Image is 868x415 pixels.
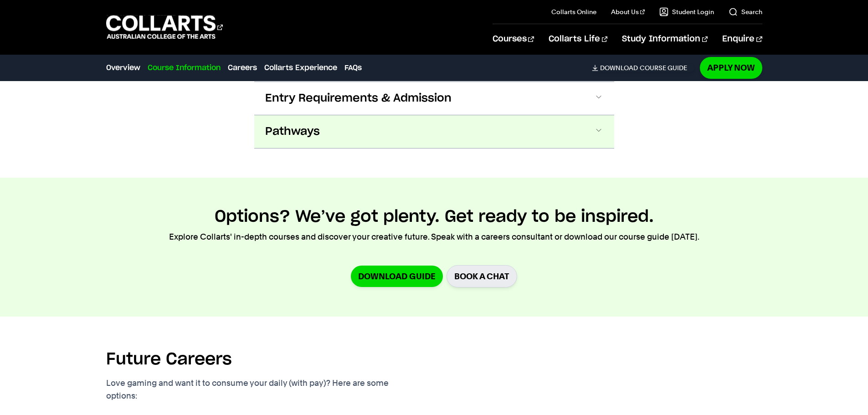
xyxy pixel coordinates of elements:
[228,62,257,73] a: Careers
[600,64,638,72] span: Download
[722,24,762,54] a: Enquire
[611,7,645,16] a: About Us
[447,265,517,287] a: BOOK A CHAT
[549,24,607,54] a: Collarts Life
[265,124,320,139] span: Pathways
[106,349,232,369] h2: Future Careers
[106,377,439,402] p: Love gaming and want it to consume your daily (with pay)? Here are some options:
[729,7,762,16] a: Search
[169,231,699,243] p: Explore Collarts' in-depth courses and discover your creative future. Speak with a careers consul...
[700,57,762,78] a: Apply Now
[254,82,614,115] button: Entry Requirements & Admission
[592,64,694,72] a: DownloadCourse Guide
[659,7,714,16] a: Student Login
[551,7,596,16] a: Collarts Online
[265,91,452,106] span: Entry Requirements & Admission
[254,115,614,148] button: Pathways
[264,62,337,73] a: Collarts Experience
[215,207,654,227] h2: Options? We’ve got plenty. Get ready to be inspired.
[351,266,443,287] a: Download Guide
[344,62,362,73] a: FAQs
[622,24,708,54] a: Study Information
[106,14,223,40] div: Go to homepage
[148,62,221,73] a: Course Information
[106,62,140,73] a: Overview
[493,24,534,54] a: Courses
